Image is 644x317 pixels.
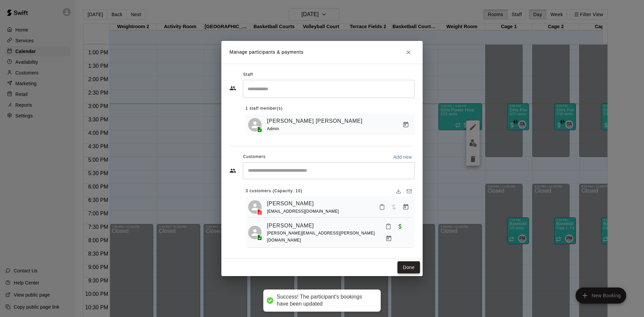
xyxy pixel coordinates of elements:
[376,201,388,213] button: Mark attendance
[267,117,363,125] a: [PERSON_NAME] [PERSON_NAME]
[243,162,415,179] div: Start typing to search customers...
[243,69,253,80] span: Staff
[400,201,412,213] button: Manage bookings & payment
[243,80,415,98] div: Search staff
[383,232,395,245] button: Manage bookings & payment
[383,221,394,232] button: Mark attendance
[404,186,415,197] button: Email participants
[246,186,302,197] span: 3 customers (Capacity: 10)
[248,226,262,239] div: Shea MacDonald
[267,199,314,208] a: [PERSON_NAME]
[267,231,375,243] span: [PERSON_NAME][EMAIL_ADDRESS][PERSON_NAME][DOMAIN_NAME]
[267,221,314,230] a: [PERSON_NAME]
[394,223,406,229] span: Paid with Card
[400,119,412,131] button: Manage bookings & payment
[388,204,400,209] span: Has not paid
[267,126,279,131] span: Admin
[248,118,262,131] div: Taylor Allen Flanick
[229,49,304,56] p: Manage participants & payments
[229,167,236,174] svg: Customers
[243,152,266,162] span: Customers
[267,209,339,214] span: [EMAIL_ADDRESS][DOMAIN_NAME]
[402,46,415,58] button: Close
[390,152,415,162] button: Add new
[277,294,374,308] div: Success! The participant's bookings have been updated
[393,154,412,160] p: Add new
[229,85,236,92] svg: Staff
[393,186,404,197] button: Download list
[246,103,283,114] span: 1 staff member(s)
[397,261,420,274] button: Done
[248,200,262,214] div: Shea Allan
